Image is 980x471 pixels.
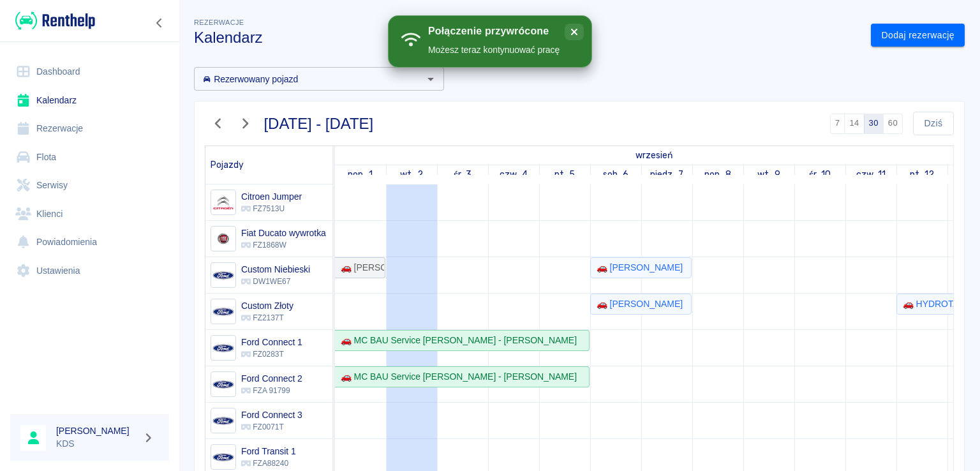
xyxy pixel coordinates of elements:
button: close [565,24,584,40]
a: Dashboard [10,57,169,86]
button: 60 dni [883,114,903,134]
a: 1 września 2025 [632,146,676,165]
h6: Custom Złoty [241,299,293,312]
a: 1 września 2025 [345,165,376,184]
a: 6 września 2025 [600,165,632,184]
div: Możesz teraz kontynuować pracę [428,43,560,57]
h3: Kalendarz [194,29,861,47]
button: 7 dni [830,114,845,134]
a: 10 września 2025 [806,165,835,184]
button: Dziś [913,112,954,135]
div: 🚗 [PERSON_NAME] [336,261,384,274]
img: Image [212,301,234,322]
input: Wyszukaj i wybierz pojazdy... [198,71,419,87]
a: Renthelp logo [10,10,95,31]
div: 🚗 MC BAU Service [PERSON_NAME] - [PERSON_NAME] [336,334,577,347]
button: Otwórz [422,70,440,88]
a: 12 września 2025 [907,165,938,184]
img: Image [212,265,234,286]
p: KDS [56,437,138,451]
a: Klienci [10,200,169,228]
img: Image [212,374,234,395]
h3: [DATE] - [DATE] [264,115,374,133]
a: Kalendarz [10,86,169,115]
img: Renthelp logo [15,10,95,31]
div: 🚗 MC BAU Service [PERSON_NAME] - [PERSON_NAME] [336,370,577,384]
p: FZA88240 [241,458,296,469]
a: Rezerwacje [10,114,169,143]
p: FZ7513U [241,203,302,214]
h6: Citroen Jumper [241,190,302,203]
button: 30 dni [864,114,884,134]
img: Image [212,338,234,359]
button: 14 dni [844,114,864,134]
a: 8 września 2025 [701,165,734,184]
a: 7 września 2025 [647,165,687,184]
img: Image [212,192,234,213]
h6: Ford Transit 1 [241,445,296,458]
h6: [PERSON_NAME] [56,424,138,437]
div: 🚗 [PERSON_NAME] [591,261,683,274]
div: 🚗 [PERSON_NAME] [591,297,683,311]
span: Pojazdy [211,160,244,170]
img: Image [212,228,234,250]
p: FZ0283T [241,348,302,360]
a: 5 września 2025 [551,165,579,184]
p: FZ0071T [241,421,302,433]
button: Zwiń nawigację [150,15,169,31]
a: Ustawienia [10,257,169,285]
a: Serwisy [10,171,169,200]
h6: Custom Niebieski [241,263,310,276]
a: Powiadomienia [10,228,169,257]
h6: Ford Connect 3 [241,408,302,421]
p: FZ1868W [241,239,326,251]
a: 9 września 2025 [754,165,783,184]
a: 3 września 2025 [450,165,475,184]
img: Image [212,447,234,468]
a: 2 września 2025 [397,165,426,184]
a: 4 września 2025 [496,165,531,184]
p: FZA 91799 [241,385,302,396]
h6: Ford Connect 1 [241,336,302,348]
a: Dodaj rezerwację [871,24,965,47]
h6: Fiat Ducato wywrotka [241,227,326,239]
span: Rezerwacje [194,19,244,26]
div: Połączenie przywrócone [428,25,560,38]
p: FZ2137T [241,312,293,324]
p: DW1WE67 [241,276,310,287]
h6: Ford Connect 2 [241,372,302,385]
a: Flota [10,143,169,172]
a: 11 września 2025 [853,165,889,184]
img: Image [212,410,234,431]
